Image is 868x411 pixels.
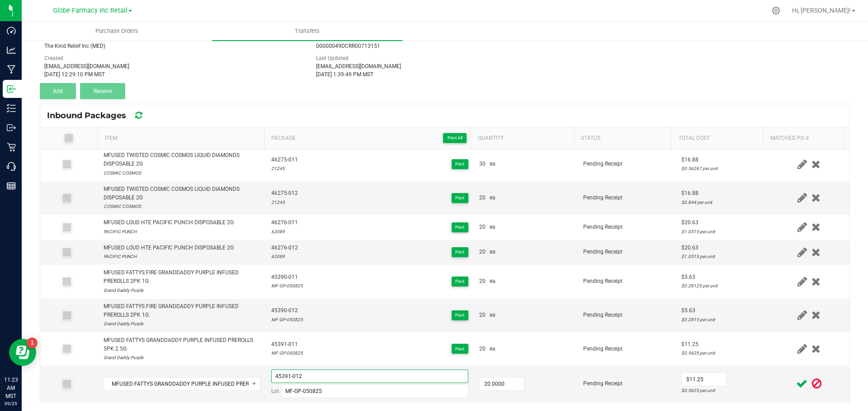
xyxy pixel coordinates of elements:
div: MFUSED FATTYS FIRE GRANDDADDY PURPLE INFUSED PREROLLS 2PK 1G [104,268,260,286]
span: 20 [479,277,486,286]
th: Status [574,127,671,149]
span: Last Updated [316,55,349,61]
button: Print [452,159,468,169]
span: Print [455,279,464,284]
div: PACIFIC PUNCH [104,252,234,261]
p: 11:23 AM MST [4,376,18,400]
inline-svg: Retail [7,143,16,152]
inline-svg: Dashboard [7,26,16,35]
a: Transfers [212,22,402,41]
div: $20.63 [681,218,763,227]
button: Print [452,247,468,257]
div: MFUSED TWISTED COSMIC COSMOS LIQUID DIAMONDS DISPOSABLE 2G [104,185,260,202]
div: 21245 [271,164,298,173]
span: ea [490,277,495,286]
span: Pending Receipt [583,194,623,201]
div: 00000049DCRR00713151 [316,42,574,50]
button: Receive [80,83,125,99]
inline-svg: Inbound [7,84,16,93]
submit-button: Receive inventory against this transfer [80,83,129,99]
span: 20 [479,223,486,231]
th: Item [98,127,264,149]
span: Pending Receipt [583,346,623,352]
span: Created [44,55,63,61]
div: $5.63 [681,273,763,282]
div: Grand Daddy Purple [104,353,260,362]
p: 09/25 [4,400,18,407]
button: Print [452,193,468,203]
div: [EMAIL_ADDRESS][DOMAIN_NAME] [316,62,574,70]
div: $0.56267 per unit [681,164,763,173]
div: $0.2815 per unit [681,315,763,324]
span: 20 [479,248,486,256]
span: Print [455,162,464,166]
div: $16.88 [681,156,763,164]
span: 45390-012 [271,306,303,315]
span: Print [455,313,464,318]
span: Print [455,195,464,200]
span: Hi, [PERSON_NAME]! [792,7,851,14]
span: ea [490,248,495,256]
span: 20 [479,194,486,202]
span: 30 [479,160,486,168]
span: Pending Receipt [583,380,623,387]
span: 20 [479,345,486,353]
div: The Kind Relief Inc (MED) [44,42,302,50]
span: ea [490,223,495,231]
div: $0.844 per unit [681,198,763,207]
span: Print [455,225,464,230]
div: 21245 [271,198,298,207]
iframe: Resource center [9,339,36,366]
a: Purchase Orders [22,22,212,41]
div: MFUSED FATTYS FIRE GRANDDADDY PURPLE INFUSED PREROLLS 2PK 1G [104,302,260,319]
span: ea [490,194,495,202]
span: Pending Receipt [583,312,623,318]
span: Globe Farmacy Inc Retail [53,7,127,14]
inline-svg: Analytics [7,46,16,55]
span: Add [53,88,63,94]
div: 62089 [271,227,298,236]
span: ea [490,311,495,319]
div: $1.0315 per unit [681,227,763,236]
div: COSMIC COSMOS [104,169,260,177]
div: $0.5625 per unit [681,349,763,357]
span: Package [271,133,467,143]
div: PACIFIC PUNCH [104,227,234,236]
span: 45391-011 [271,340,303,349]
div: MF-GP-050825 [271,349,303,357]
div: COSMIC COSMOS [104,202,260,211]
span: ea [490,160,495,168]
span: 46275-011 [271,156,298,164]
span: 46276-012 [271,244,298,252]
inline-svg: Inventory [7,104,16,113]
span: MFUSED FATTYS GRANDDADDY PURPLE INFUSED PREROLLS 5PK 2.5G [104,378,249,390]
div: $0.28125 per unit [681,282,763,290]
inline-svg: Call Center [7,162,16,171]
span: 46276-011 [271,218,298,227]
div: MFUSED LOUD HTE PACIFIC PUNCH DISPOSABLE 2G [104,244,234,252]
div: MFUSED LOUD HTE PACIFIC PUNCH DISPOSABLE 2G [104,218,234,227]
span: Pending Receipt [583,224,623,230]
div: MFUSED FATTYS GRANDDADDY PURPLE INFUSED PREROLLS 5PK 2.5G [104,336,260,353]
div: $20.63 [681,244,763,252]
div: $5.63 [681,306,763,315]
input: Package ID [271,369,468,383]
div: $0.5625 per unit [681,386,763,395]
inline-svg: Reports [7,181,16,190]
inline-svg: Outbound [7,123,16,132]
span: Pending Receipt [583,278,623,284]
span: 46275-012 [271,189,298,198]
div: Grand Daddy Purple [104,286,260,295]
th: Quantity [470,127,573,149]
span: Print [455,346,464,351]
input: Lot Number [281,384,468,398]
button: Print [452,277,468,286]
th: Total Cost [671,127,763,149]
div: [DATE] 1:39:49 PM MST [316,70,574,79]
div: [DATE] 12:29:10 PM MST [44,70,302,79]
div: MFUSED TWISTED COSMIC COSMOS LIQUID DIAMONDS DISPOSABLE 2G [104,151,260,168]
span: Print [455,249,464,254]
div: Manage settings [770,6,782,15]
button: Add [40,83,76,99]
